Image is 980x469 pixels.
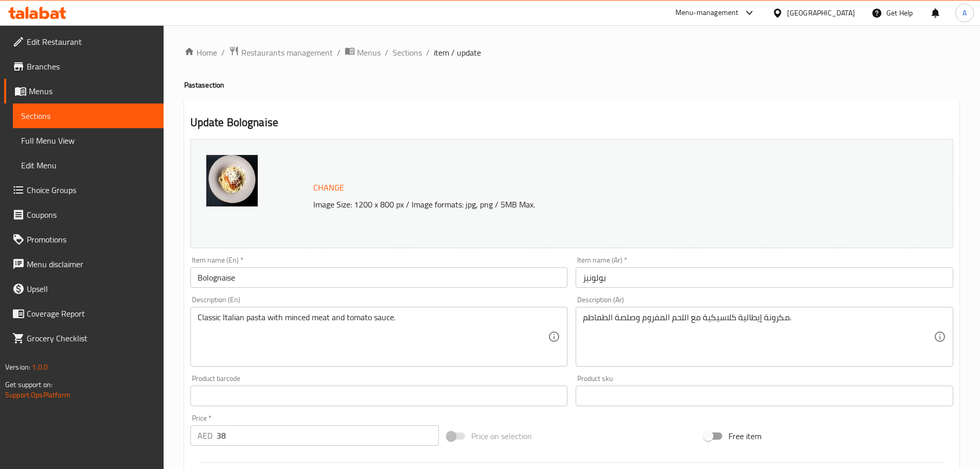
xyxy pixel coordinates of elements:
li: / [221,46,225,59]
a: Choice Groups [4,178,164,202]
li: / [426,46,430,59]
textarea: مكرونة إيطالية كلاسيكية مع اللحم المفروم وصلصة الطماطم. [583,312,934,361]
a: Home [184,46,217,59]
input: Enter name Ar [576,267,953,288]
a: Menu disclaimer [4,252,164,276]
span: Menus [29,85,155,97]
a: Sections [393,46,422,59]
input: Please enter product sku [576,386,953,406]
a: Edit Restaurant [4,29,164,54]
span: A [963,7,967,19]
a: Edit Menu [13,153,164,178]
p: Image Size: 1200 x 800 px / Image formats: jpg, png / 5MB Max. [309,198,858,211]
span: Change [313,180,344,195]
button: Change [309,177,348,198]
input: Please enter product barcode [190,386,568,406]
input: Enter name En [190,267,568,288]
input: Please enter price [217,425,439,446]
span: Get support on: [5,378,52,391]
span: Price on selection [471,430,532,442]
span: Promotions [27,233,155,246]
span: Restaurants management [241,46,333,59]
div: [GEOGRAPHIC_DATA] [787,7,855,19]
a: Grocery Checklist [4,326,164,351]
span: Menu disclaimer [27,258,155,270]
span: Choice Groups [27,184,155,196]
span: Coverage Report [27,307,155,320]
a: Coverage Report [4,301,164,326]
img: Bolognese638926010740787379.jpg [206,155,258,206]
span: Menus [357,46,381,59]
span: Sections [21,110,155,122]
span: Edit Menu [21,159,155,171]
a: Menus [4,79,164,103]
span: Free item [728,430,761,442]
textarea: Classic Italian pasta with minced meat and tomato sauce. [198,312,548,361]
span: Grocery Checklist [27,332,155,344]
h2: Update Bolognaise [190,115,953,130]
a: Promotions [4,227,164,252]
li: / [385,46,388,59]
span: item / update [434,46,481,59]
a: Restaurants management [229,46,333,59]
span: Coupons [27,209,155,221]
span: Edit Restaurant [27,36,155,48]
span: Branches [27,60,155,73]
a: Sections [13,103,164,128]
nav: breadcrumb [184,46,959,59]
span: Upsell [27,283,155,295]
h4: Pasta section [184,80,959,90]
a: Full Menu View [13,128,164,153]
a: Upsell [4,276,164,301]
span: Full Menu View [21,134,155,147]
span: 1.0.0 [32,360,48,374]
a: Menus [345,46,381,59]
li: / [337,46,341,59]
a: Coupons [4,202,164,227]
a: Support.OpsPlatform [5,388,70,402]
span: Version: [5,360,30,374]
p: AED [198,429,212,442]
a: Branches [4,54,164,79]
div: Menu-management [675,7,739,19]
